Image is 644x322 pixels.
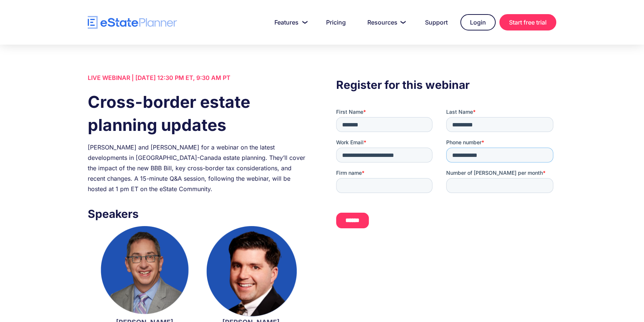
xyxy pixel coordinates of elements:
div: LIVE WEBINAR | [DATE] 12:30 PM ET, 9:30 AM PT [88,73,308,83]
h3: Register for this webinar [336,76,556,93]
a: home [88,16,177,29]
iframe: Form 0 [336,108,556,235]
a: Start free trial [499,14,556,30]
a: Support [416,15,457,30]
a: Resources [358,15,412,30]
a: Login [460,14,496,30]
a: Pricing [317,15,355,30]
div: [PERSON_NAME] and [PERSON_NAME] for a webinar on the latest developments in [GEOGRAPHIC_DATA]-Can... [88,142,308,194]
h1: Cross-border estate planning updates [88,90,308,136]
h3: Speakers [88,205,308,222]
a: Features [265,15,313,30]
